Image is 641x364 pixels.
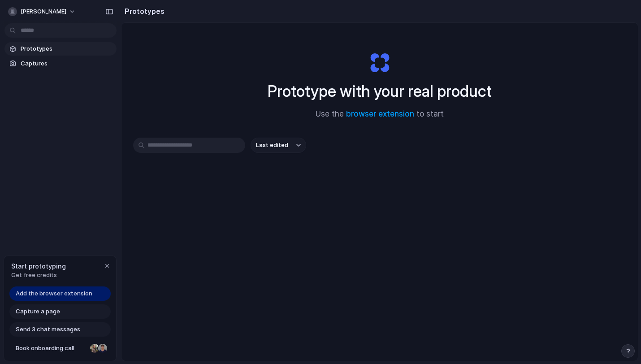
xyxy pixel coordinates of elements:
[11,261,66,271] span: Start prototyping
[16,325,80,334] span: Send 3 chat messages
[11,271,66,280] span: Get free credits
[346,109,414,118] a: browser extension
[316,108,444,120] span: Use the to start
[4,4,80,19] button: [PERSON_NAME]
[16,289,92,298] span: Add the browser extension
[89,343,100,354] div: Nicole Kubica
[121,6,165,17] h2: Prototypes
[21,59,113,68] span: Captures
[16,344,87,353] span: Book onboarding call
[4,57,117,70] a: Captures
[97,343,108,354] div: Christian Iacullo
[268,79,492,103] h1: Prototype with your real product
[21,7,66,16] span: [PERSON_NAME]
[4,42,117,56] a: Prototypes
[251,138,306,153] button: Last edited
[9,286,111,301] a: Add the browser extension
[16,307,60,316] span: Capture a page
[9,341,111,355] a: Book onboarding call
[256,141,288,150] span: Last edited
[21,44,113,53] span: Prototypes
